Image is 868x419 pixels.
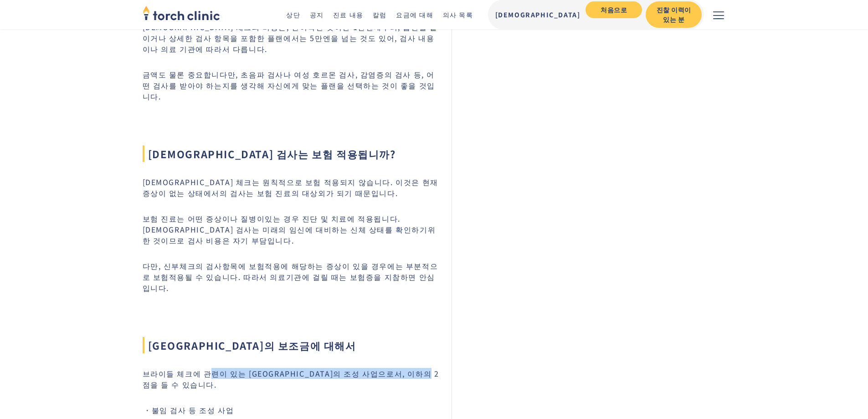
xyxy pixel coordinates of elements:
[143,69,435,102] font: 금액도 물론 중요합니다만, 초음파 검사나 여성 호르몬 검사, 감염증의 검사 등, 어떤 검사를 받아야 하는지를 생각해 자신에게 맞는 플랜을 선택하는 것이 좋을 것입니다.
[396,10,434,19] a: 요금에 대해
[148,338,356,352] font: [GEOGRAPHIC_DATA]의 보조금에 대해서
[143,3,220,23] img: torch clinic
[143,260,438,293] font: 다만, 신부체크의 검사항목에 보험적용에 해당하는 증상이 있을 경우에는 부분적으로 보험적용될 수 있습니다. 따라서 의료기관에 걸릴 때는 보험증을 지참하면 안심입니다.
[143,176,438,198] font: [DEMOGRAPHIC_DATA] 체크는 원칙적으로 보험 적용되지 않습니다. 이것은 현재 증상이 없는 상태에서의 검사는 보험 진료의 대상외가 되기 때문입니다.
[586,1,642,18] a: 처음으로
[143,368,439,390] font: 브라이들 체크에 관련이 있는 [GEOGRAPHIC_DATA]의 조성 사업으로서, 이하의 2점을 들 수 있습니다.
[143,6,220,23] a: 홈
[601,5,627,14] font: 처음으로
[148,146,396,161] font: [DEMOGRAPHIC_DATA] 검사는 보험 적용됩니까?
[657,5,691,24] font: 진찰 이력이 있는 분
[646,1,702,28] a: 진찰 이력이 있는 분
[333,10,364,19] a: 진료 내용
[152,404,234,415] font: 불임 검사 등 조성 사업
[143,21,438,54] font: [DEMOGRAPHIC_DATA] 체크의 비용은, 간이적인 것이면 1만엔대부터, 옵션을 붙이거나 상세한 검사 항목을 포함한 플랜에서는 5만엔을 넘는 것도 있어, 검사 내용이나...
[286,10,300,19] a: 상단
[443,10,473,19] a: 의사 목록
[373,10,387,19] a: 칼럼
[143,213,436,246] font: 보험 진료는 어떤 증상이나 질병이있는 경우 진단 및 치료에 적용됩니다. [DEMOGRAPHIC_DATA] 검사는 미래의 임신에 대비하는 신체 상태를 확인하기위한 것이므로 검사...
[310,10,324,19] a: 공지
[495,10,580,19] font: [DEMOGRAPHIC_DATA]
